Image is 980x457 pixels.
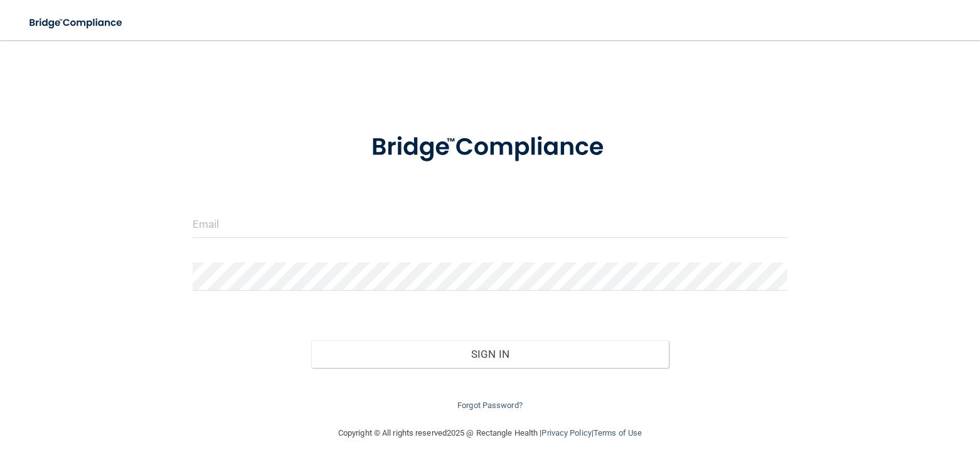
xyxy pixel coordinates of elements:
img: bridge_compliance_login_screen.278c3ca4.svg [346,116,634,180]
div: Copyright © All rights reserved 2025 @ Rectangle Health | | [261,413,719,453]
a: Terms of Use [594,428,642,438]
a: Forgot Password? [457,401,523,410]
button: Sign In [311,340,668,368]
a: Privacy Policy [541,428,591,438]
img: bridge_compliance_login_screen.278c3ca4.svg [19,10,134,36]
input: Email [193,210,788,238]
